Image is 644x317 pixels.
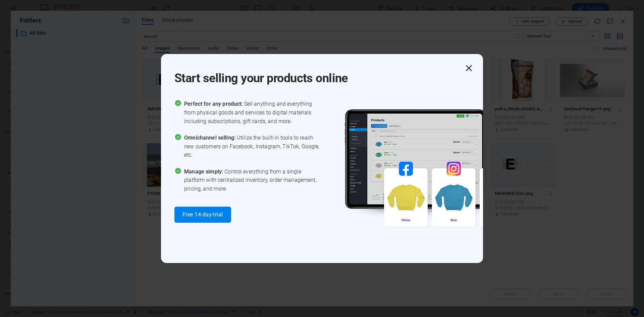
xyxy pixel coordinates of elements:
[184,101,244,107] span: Perfect for any product:
[174,62,463,86] h1: Start selling your products online
[184,134,322,159] span: Utilize the built-in tools to reach new customers on Facebook, Instagram, TikTok, Google, etc.
[184,100,322,125] span: Sell anything and everything from physical goods and services to digital materials including subs...
[184,168,224,175] span: Manage simply:
[334,100,535,246] img: promo_image.png
[174,207,231,223] button: Free 14-day-trial
[184,167,322,193] span: Control everything from a single platform with centralized inventory, order management, pricing, ...
[184,135,237,141] span: Omnichannel selling:
[182,212,223,217] span: Free 14-day-trial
